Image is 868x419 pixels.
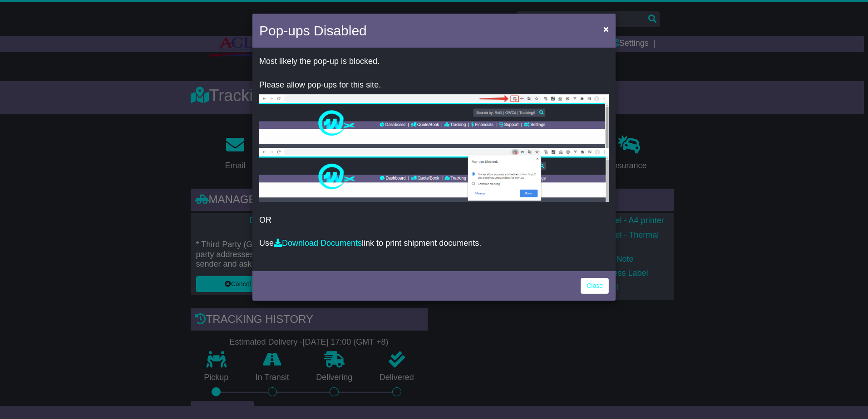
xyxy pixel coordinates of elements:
[259,57,609,67] p: Most likely the pop-up is blocked.
[599,19,613,38] button: Close
[259,239,609,248] p: Use link to print shipment documents.
[603,24,609,34] span: ×
[259,20,367,41] h4: Pop-ups Disabled
[259,148,609,202] img: allow-popup-2.png
[581,278,609,294] a: Close
[252,50,616,269] div: OR
[259,94,609,148] img: allow-popup-1.png
[259,80,609,90] p: Please allow pop-ups for this site.
[274,239,362,248] a: Download Documents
